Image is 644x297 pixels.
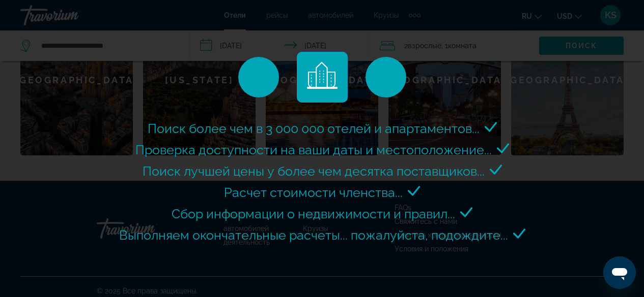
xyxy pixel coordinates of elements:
[119,227,508,243] span: Выполняем окончательные расчеты... пожалуйста, подождите...
[224,185,403,200] span: Расчет стоимости членства...
[603,256,636,289] iframe: Кнопка запуска окна обмена сообщениями
[172,206,455,221] span: Сбор информации о недвижимости и правил...
[148,121,480,136] span: Поиск более чем в 3 000 000 отелей и апартаментов...
[135,142,492,157] span: Проверка доступности на ваши даты и местоположение...
[143,163,485,179] span: Поиск лучшей цены у более чем десятка поставщиков...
